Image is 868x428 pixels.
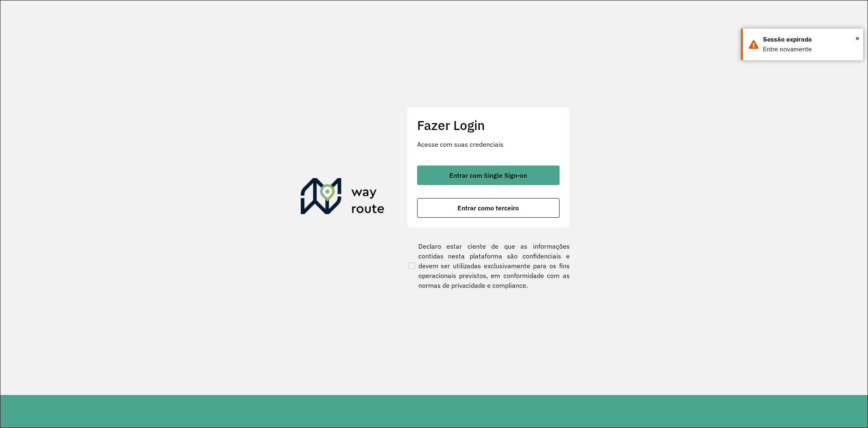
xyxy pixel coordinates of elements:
[763,35,857,44] div: Sessão expirada
[449,172,527,179] span: Entrar com Single Sign-on
[457,205,519,211] span: Entrar como terceiro
[417,198,560,218] button: button
[855,32,859,44] span: ×
[301,178,385,217] img: Roteirizador AmbevTech
[417,139,560,149] p: Acesse com suas credenciais
[855,32,859,44] button: Close
[763,44,857,54] div: Entre novamente
[417,165,560,185] button: button
[417,117,560,133] h2: Fazer Login
[407,241,570,290] label: Declaro estar ciente de que as informações contidas nesta plataforma são confidenciais e devem se...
